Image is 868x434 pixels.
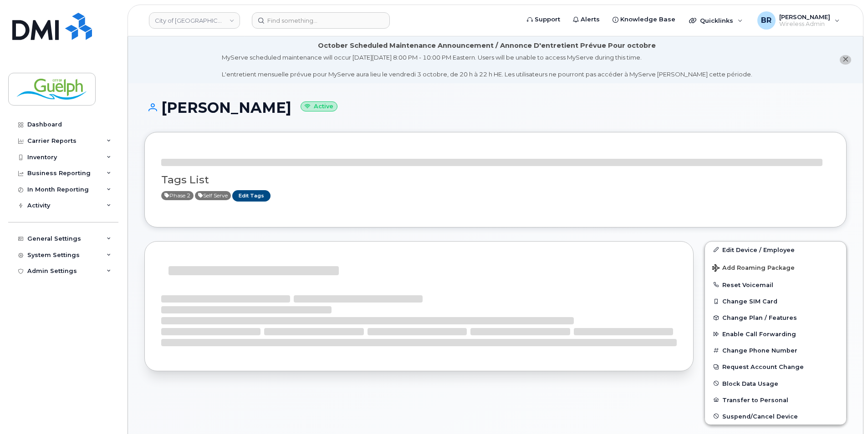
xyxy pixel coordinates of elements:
[722,331,796,338] span: Enable Call Forwarding
[705,375,846,392] button: Block Data Usage
[705,358,846,375] button: Request Account Change
[705,342,846,358] button: Change Phone Number
[318,41,656,50] div: October Scheduled Maintenance Announcement / Annonce D'entretient Prévue Pour octobre
[705,293,846,309] button: Change SIM Card
[144,100,847,116] h1: [PERSON_NAME]
[161,174,830,186] h3: Tags List
[705,242,846,258] a: Edit Device / Employee
[232,190,271,202] a: Edit Tags
[705,392,846,408] button: Transfer to Personal
[161,191,194,200] span: Active
[712,264,795,273] span: Add Roaming Package
[301,101,337,112] small: Active
[722,413,798,419] span: Suspend/Cancel Device
[705,258,846,277] button: Add Roaming Package
[705,277,846,293] button: Reset Voicemail
[705,326,846,342] button: Enable Call Forwarding
[222,53,752,79] div: MyServe scheduled maintenance will occur [DATE][DATE] 8:00 PM - 10:00 PM Eastern. Users will be u...
[195,191,231,200] span: Active
[705,408,846,424] button: Suspend/Cancel Device
[705,309,846,326] button: Change Plan / Features
[722,314,797,321] span: Change Plan / Features
[840,55,851,65] button: close notification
